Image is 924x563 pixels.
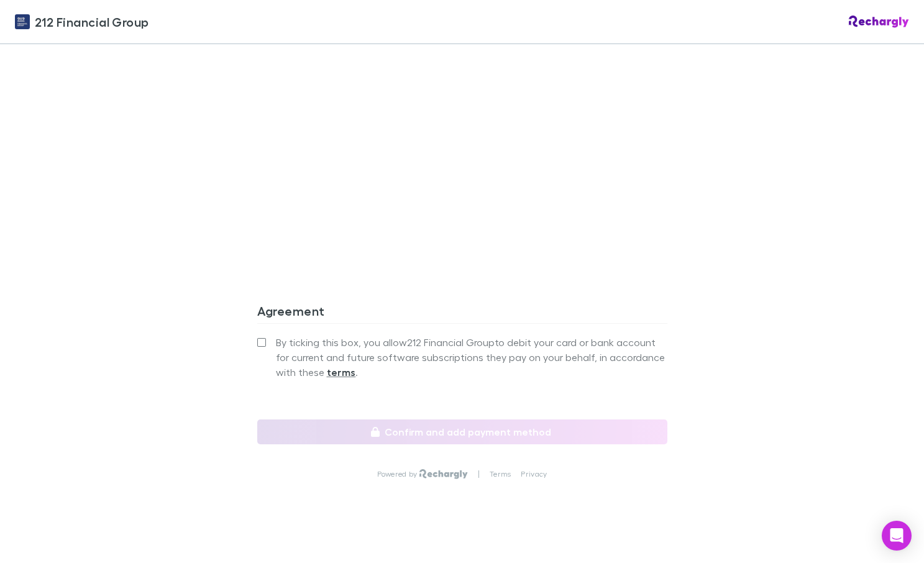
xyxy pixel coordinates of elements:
span: 212 Financial Group [35,12,149,31]
span: By ticking this box, you allow 212 Financial Group to debit your card or bank account for current... [276,335,667,380]
a: Privacy [521,469,547,479]
p: Powered by [377,469,420,479]
p: | [478,469,480,479]
img: Rechargly Logo [849,16,909,28]
h3: Agreement [257,303,667,323]
img: 212 Financial Group's Logo [15,14,30,29]
a: Terms [490,469,511,479]
button: Confirm and add payment method [257,419,667,444]
img: Rechargly Logo [419,469,467,479]
strong: terms [327,366,356,378]
div: Open Intercom Messenger [882,521,912,551]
